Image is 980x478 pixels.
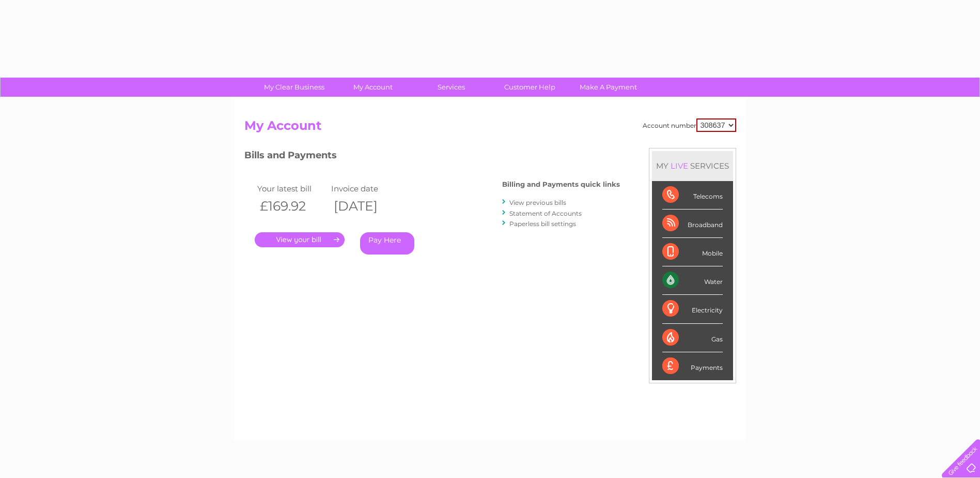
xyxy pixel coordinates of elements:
[662,210,723,238] div: Broadband
[662,352,723,380] div: Payments
[255,196,329,217] th: £169.92
[662,324,723,352] div: Gas
[662,238,723,266] div: Mobile
[509,220,576,228] a: Paperless bill settings
[652,151,733,181] div: MY SERVICES
[329,196,403,217] th: [DATE]
[255,182,329,196] td: Your latest bill
[255,232,345,247] a: .
[502,181,620,188] h4: Billing and Payments quick links
[509,199,566,206] a: View previous bills
[252,78,337,97] a: My Clear Business
[668,161,690,171] div: LIVE
[509,210,582,217] a: Statement of Accounts
[662,295,723,323] div: Electricity
[360,232,414,255] a: Pay Here
[662,181,723,210] div: Telecoms
[329,182,403,196] td: Invoice date
[244,118,736,138] h2: My Account
[409,78,494,97] a: Services
[487,78,572,97] a: Customer Help
[330,78,415,97] a: My Account
[244,148,620,166] h3: Bills and Payments
[643,118,736,132] div: Account number
[662,266,723,295] div: Water
[566,78,651,97] a: Make A Payment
